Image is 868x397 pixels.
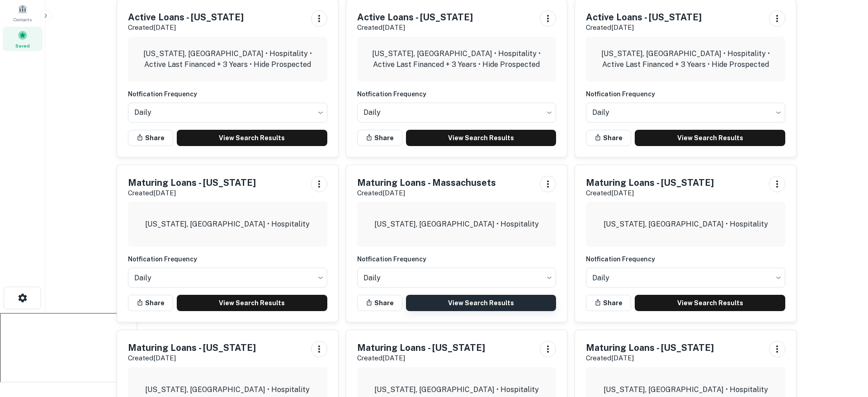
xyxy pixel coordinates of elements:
div: Without label [357,100,557,125]
button: Share [357,130,402,146]
p: [US_STATE], [GEOGRAPHIC_DATA] • Hospitality • Active Last Financed + 3 Years • Hide Prospected [135,48,320,70]
h5: Maturing Loans - Massachusets [357,176,496,189]
h5: Maturing Loans - [US_STATE] [357,341,485,354]
h5: Maturing Loans - [US_STATE] [586,176,714,189]
h6: Notfication Frequency [128,89,327,99]
button: Share [586,130,631,146]
a: Contacts [3,0,42,25]
button: Share [357,295,402,311]
p: [US_STATE], [GEOGRAPHIC_DATA] • Hospitality [604,219,768,230]
a: View Search Results [177,295,327,311]
h5: Active Loans - [US_STATE] [586,10,702,24]
div: Without label [128,100,327,125]
iframe: Chat Widget [823,325,868,368]
h5: Active Loans - [US_STATE] [128,10,244,24]
h5: Maturing Loans - [US_STATE] [128,176,256,189]
p: Created [DATE] [357,353,485,364]
p: Created [DATE] [128,188,256,198]
p: Created [DATE] [357,22,473,33]
p: Created [DATE] [128,353,256,364]
a: View Search Results [635,130,785,146]
p: [US_STATE], [GEOGRAPHIC_DATA] • Hospitality [145,219,310,230]
a: View Search Results [406,295,557,311]
p: [US_STATE], [GEOGRAPHIC_DATA] • Hospitality [604,384,768,395]
button: Share [128,295,173,311]
p: Created [DATE] [128,22,244,33]
p: [US_STATE], [GEOGRAPHIC_DATA] • Hospitality [374,384,539,395]
span: Saved [15,42,30,49]
a: View Search Results [635,295,785,311]
p: Created [DATE] [586,353,714,364]
h5: Maturing Loans - [US_STATE] [586,341,714,354]
div: Without label [586,265,785,290]
div: Without label [586,100,785,125]
h5: Maturing Loans - [US_STATE] [128,341,256,354]
div: Without label [128,265,327,290]
a: View Search Results [177,130,327,146]
button: Share [586,295,631,311]
h6: Notfication Frequency [357,254,557,264]
div: Without label [357,265,557,290]
p: [US_STATE], [GEOGRAPHIC_DATA] • Hospitality • Active Last Financed + 3 Years • Hide Prospected [593,48,778,70]
a: Saved [3,27,42,51]
p: Created [DATE] [586,22,702,33]
h6: Notfication Frequency [128,254,327,264]
p: [US_STATE], [GEOGRAPHIC_DATA] • Hospitality [145,384,310,395]
span: Contacts [14,16,32,23]
p: [US_STATE], [GEOGRAPHIC_DATA] • Hospitality [374,219,539,230]
h6: Notfication Frequency [586,254,785,264]
h6: Notfication Frequency [586,89,785,99]
p: Created [DATE] [357,188,496,198]
p: [US_STATE], [GEOGRAPHIC_DATA] • Hospitality • Active Last Financed + 3 Years • Hide Prospected [364,48,549,70]
h6: Notfication Frequency [357,89,557,99]
button: Share [128,130,173,146]
h5: Active Loans - [US_STATE] [357,10,473,24]
a: View Search Results [406,130,557,146]
p: Created [DATE] [586,188,714,198]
